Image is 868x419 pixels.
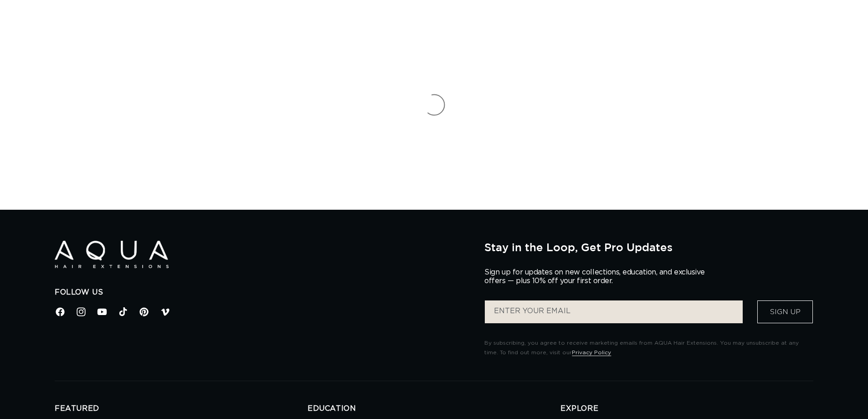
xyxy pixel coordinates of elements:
[55,404,308,414] h2: FEATURED
[55,288,471,297] h2: Follow Us
[757,300,813,323] button: Sign Up
[572,350,611,355] a: Privacy Policy
[484,338,813,358] p: By subscribing, you agree to receive marketing emails from AQUA Hair Extensions. You may unsubscr...
[484,268,712,285] p: Sign up for updates on new collections, education, and exclusive offers — plus 10% off your first...
[55,241,169,269] img: Aqua Hair Extensions
[308,404,560,414] h2: EDUCATION
[484,241,813,253] h2: Stay in the Loop, Get Pro Updates
[485,300,743,323] input: ENTER YOUR EMAIL
[560,404,813,414] h2: EXPLORE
